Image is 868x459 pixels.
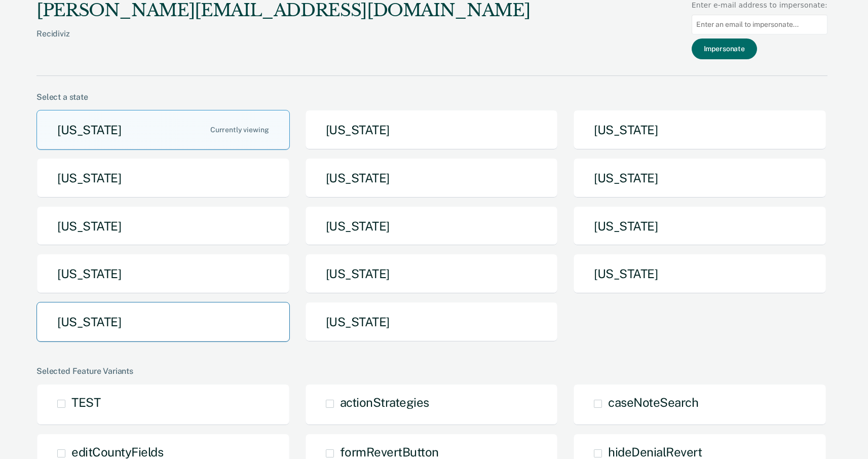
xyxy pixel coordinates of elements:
button: [US_STATE] [36,158,290,198]
span: TEST [71,395,100,409]
button: [US_STATE] [305,158,558,198]
button: Impersonate [692,39,757,59]
div: Selected Feature Variants [36,366,827,376]
span: editCountyFields [71,445,163,459]
span: formRevertButton [340,445,439,459]
button: [US_STATE] [305,110,558,150]
button: [US_STATE] [573,110,826,150]
button: [US_STATE] [305,254,558,294]
input: Enter an email to impersonate... [692,15,827,34]
button: [US_STATE] [36,206,290,246]
div: Recidiviz [36,29,530,55]
button: [US_STATE] [573,254,826,294]
button: [US_STATE] [305,302,558,342]
span: actionStrategies [340,395,429,409]
span: hideDenialRevert [608,445,702,459]
button: [US_STATE] [36,254,290,294]
button: [US_STATE] [573,206,826,246]
button: [US_STATE] [305,206,558,246]
div: Select a state [36,92,827,102]
button: [US_STATE] [36,110,290,150]
span: caseNoteSearch [608,395,698,409]
button: [US_STATE] [573,158,826,198]
button: [US_STATE] [36,302,290,342]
